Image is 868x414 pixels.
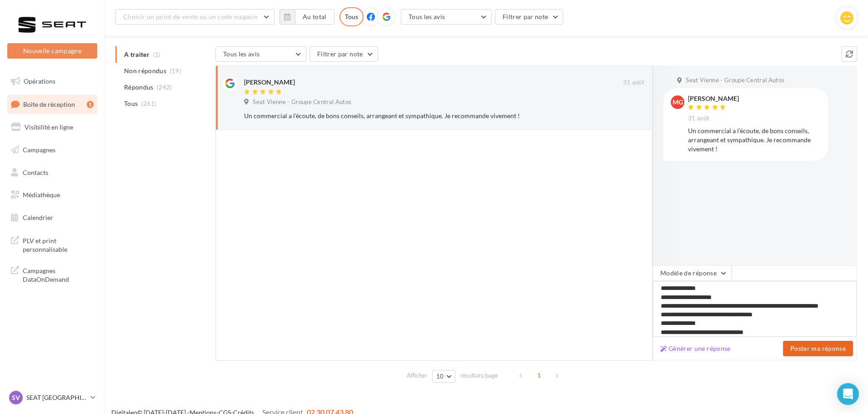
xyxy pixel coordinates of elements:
[244,78,295,87] div: [PERSON_NAME]
[157,84,172,91] span: (242)
[279,9,334,25] button: Au total
[26,393,87,402] p: SEAT [GEOGRAPHIC_DATA]
[401,9,492,25] button: Tous les avis
[141,100,157,107] span: (261)
[688,126,821,154] div: Un commercial a l’écoute, de bons conseils, arrangeant et sympathique. Je recommande vivement !
[295,9,334,25] button: Au total
[23,191,60,199] span: Médiathèque
[124,83,154,92] span: Répondus
[223,50,260,58] span: Tous les avis
[24,77,55,85] span: Opérations
[5,208,99,227] a: Calendrier
[657,343,734,354] button: Générer une réponse
[495,9,564,25] button: Filtrer par note
[215,46,306,62] button: Tous les avis
[837,383,859,405] div: Open Intercom Messenger
[244,111,585,120] div: Un commercial a l’écoute, de bons conseils, arrangeant et sympathique. Je recommande vivement !
[339,7,364,26] div: Tous
[309,46,378,62] button: Filtrer par note
[23,234,94,254] span: PLV et print personnalisable
[407,371,427,380] span: Afficher
[23,264,94,284] span: Campagnes DataOnDemand
[686,76,784,85] span: Seat Vienne - Groupe Central Autos
[5,231,99,258] a: PLV et print personnalisable
[673,98,683,107] span: MG
[688,115,709,123] span: 31 août
[460,371,498,380] span: résultats/page
[5,140,99,160] a: Campagnes
[123,13,258,20] span: Choisir un point de vente ou un code magasin
[115,9,274,25] button: Choisir un point de vente ou un code magasin
[783,341,853,356] button: Poster ma réponse
[253,98,351,106] span: Seat Vienne - Groupe Central Autos
[653,265,732,281] button: Modèle de réponse
[12,393,20,402] span: SV
[7,389,97,406] a: SV SEAT [GEOGRAPHIC_DATA]
[23,100,75,108] span: Boîte de réception
[5,261,99,288] a: Campagnes DataOnDemand
[5,118,99,137] a: Visibilité en ligne
[5,163,99,182] a: Contacts
[5,95,99,114] a: Boîte de réception1
[23,168,48,176] span: Contacts
[5,72,99,91] a: Opérations
[7,43,97,59] button: Nouvelle campagne
[5,185,99,205] a: Médiathèque
[688,95,739,102] div: [PERSON_NAME]
[124,66,166,75] span: Non répondus
[87,101,94,108] div: 1
[432,370,455,383] button: 10
[532,368,546,383] span: 1
[124,99,138,108] span: Tous
[409,13,445,20] span: Tous les avis
[623,79,644,87] span: 31 août
[436,373,444,380] span: 10
[170,67,181,75] span: (19)
[23,214,53,221] span: Calendrier
[23,146,55,154] span: Campagnes
[25,123,73,131] span: Visibilité en ligne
